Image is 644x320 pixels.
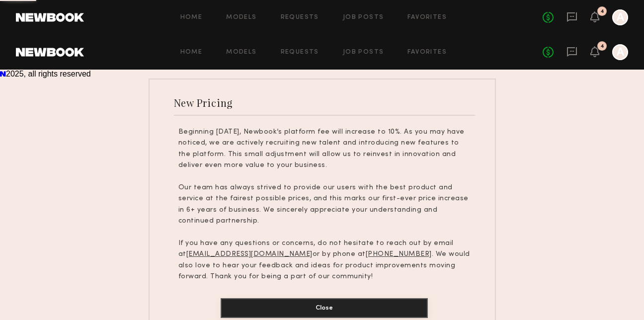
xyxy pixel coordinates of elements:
p: If you have any questions or concerns, do not hesitate to reach out by email at or by phone at . ... [178,238,471,283]
a: A [612,44,628,60]
a: Home [180,49,203,56]
a: A [612,9,628,25]
button: Close [221,298,428,318]
a: Models [226,49,256,56]
a: Favorites [407,49,447,56]
a: Favorites [407,14,447,21]
a: Job Posts [343,14,384,21]
u: [PHONE_NUMBER] [366,251,432,257]
span: 2025, all rights reserved [6,70,91,78]
div: New Pricing [174,96,233,109]
u: [EMAIL_ADDRESS][DOMAIN_NAME] [186,251,313,257]
p: Beginning [DATE], Newbook’s platform fee will increase to 10%. As you may have noticed, we are ac... [178,127,471,171]
a: Requests [281,14,319,21]
a: Job Posts [343,49,384,56]
a: Requests [281,49,319,56]
div: 4 [600,44,604,49]
p: Our team has always strived to provide our users with the best product and service at the fairest... [178,182,471,227]
a: Models [226,14,256,21]
a: Home [180,14,203,21]
div: 4 [600,9,604,14]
